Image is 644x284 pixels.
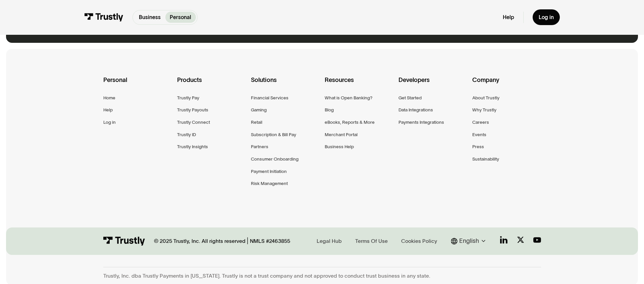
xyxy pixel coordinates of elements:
a: Gaming [251,106,267,114]
a: Events [472,131,486,138]
a: Trustly Payouts [177,106,208,114]
a: Help [103,106,113,114]
a: Get Started [398,94,422,102]
a: Financial Services [251,94,288,102]
a: Why Trustly [472,106,496,114]
a: Log in [533,9,560,25]
a: Risk Management [251,180,288,187]
a: Retail [251,118,262,126]
div: Legal Hub [317,238,342,245]
div: Cookies Policy [401,238,437,245]
a: Trustly ID [177,131,196,138]
a: Sustainability [472,155,499,163]
div: English [451,236,488,246]
a: What is Open Banking? [325,94,372,102]
a: Home [103,94,115,102]
a: Personal [165,12,196,23]
a: Press [472,143,484,151]
div: Log in [539,14,554,21]
a: Consumer Onboarding [251,155,299,163]
a: Payment Initiation [251,168,287,175]
div: Personal [103,75,172,94]
a: Trustly Connect [177,118,210,126]
a: Trustly Pay [177,94,199,102]
div: English [459,236,479,246]
img: Trustly Logo [103,236,145,246]
div: Developers [398,75,467,94]
p: Personal [170,13,191,21]
a: Legal Hub [314,236,344,246]
div: Solutions [251,75,319,94]
div: © 2025 Trustly, Inc. All rights reserved [154,238,246,245]
img: Trustly Logo [84,13,123,21]
div: | [247,236,248,246]
a: About Trustly [472,94,499,102]
a: Merchant Portal [325,131,358,138]
a: Data Integrations [398,106,433,114]
a: Business [135,12,165,23]
a: Partners [251,143,268,151]
div: Resources [325,75,393,94]
a: Blog [325,106,334,114]
a: Subscription & Bill Pay [251,131,296,138]
p: Business [139,13,161,21]
div: NMLS #2463855 [250,238,290,245]
a: Help [503,14,514,21]
a: Payments Integrations [398,118,444,126]
a: Business Help [325,143,354,151]
div: Company [472,75,541,94]
a: Log in [103,118,116,126]
div: Trustly, Inc. dba Trustly Payments in [US_STATE]. Trustly is not a trust company and not approved... [103,273,541,279]
a: Cookies Policy [399,236,439,246]
div: Products [177,75,246,94]
a: Careers [472,118,489,126]
div: Terms Of Use [355,238,388,245]
a: Trustly Insights [177,143,208,151]
a: Terms Of Use [353,236,390,246]
a: eBooks, Reports & More [325,118,375,126]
